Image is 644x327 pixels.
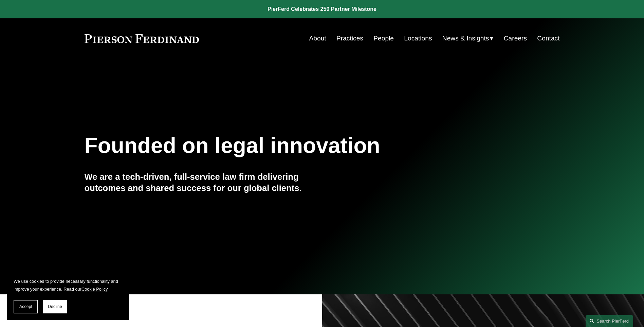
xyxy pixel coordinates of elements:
[442,33,489,45] span: News & Insights
[336,32,363,45] a: Practices
[85,133,481,158] h1: Founded on legal innovation
[309,32,326,45] a: About
[14,277,122,293] p: We use cookies to provide necessary functionality and improve your experience. Read our .
[442,32,494,45] a: folder dropdown
[85,171,322,193] h4: We are a tech-driven, full-service law firm delivering outcomes and shared success for our global...
[14,300,38,313] button: Accept
[43,300,67,313] button: Decline
[7,271,129,320] section: Cookie banner
[404,32,432,45] a: Locations
[81,287,108,292] a: Cookie Policy
[537,32,559,45] a: Contact
[48,304,62,309] span: Decline
[19,304,32,309] span: Accept
[586,315,633,327] a: Search this site
[504,32,527,45] a: Careers
[373,32,394,45] a: People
